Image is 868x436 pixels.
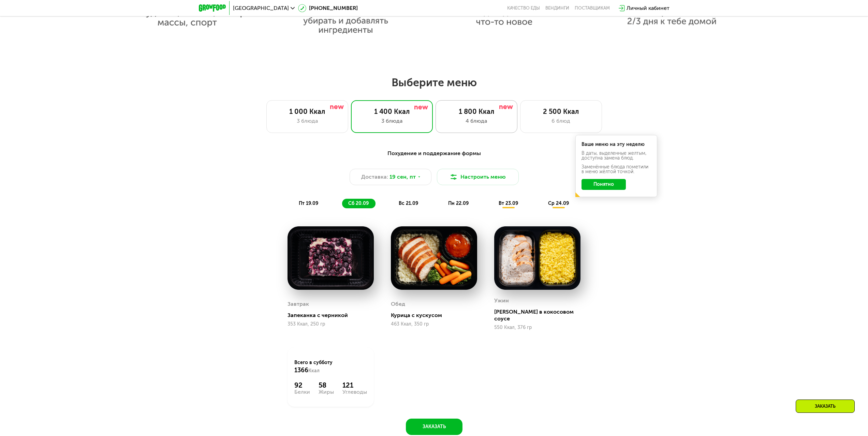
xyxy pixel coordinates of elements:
[288,299,309,309] div: Завтрак
[391,312,483,319] div: Курица с кускусом
[308,368,320,374] span: Ккал
[443,117,510,125] div: 4 блюда
[448,200,469,206] span: пн 22.09
[399,200,418,206] span: вс 21.09
[294,389,310,395] div: Белки
[494,325,580,330] div: 550 Ккал, 376 гр
[627,4,670,12] div: Личный кабинет
[274,117,341,125] div: 3 блюда
[294,359,367,374] div: Всего в субботу
[499,200,518,206] span: вт 23.09
[406,419,462,435] button: Заказать
[796,400,855,413] div: Заказать
[358,117,426,125] div: 3 блюда
[342,381,367,389] div: 121
[437,169,519,185] button: Настроить меню
[582,165,651,174] div: Заменённые блюда пометили в меню жёлтой точкой.
[507,5,540,11] a: Качество еды
[494,309,586,322] div: [PERSON_NAME] в кокосовом соусе
[361,173,388,181] span: Доставка:
[548,200,569,206] span: ср 24.09
[319,389,334,395] div: Жиры
[232,149,636,158] div: Похудение и поддержание формы
[294,381,310,389] div: 92
[299,200,318,206] span: пт 19.09
[527,117,595,125] div: 6 блюд
[545,5,569,11] a: Вендинги
[391,299,405,309] div: Обед
[582,151,651,161] div: В даты, выделенные желтым, доступна замена блюд.
[288,321,374,327] div: 353 Ккал, 250 гр
[342,389,367,395] div: Углеводы
[582,142,651,147] div: Ваше меню на эту неделю
[319,381,334,389] div: 58
[389,173,416,181] span: 19 сен, пт
[298,4,358,12] a: [PHONE_NUMBER]
[582,179,626,190] button: Понятно
[575,5,610,11] div: поставщикам
[348,200,369,206] span: сб 20.09
[294,366,308,374] span: 1366
[233,5,289,11] span: [GEOGRAPHIC_DATA]
[391,321,477,327] div: 463 Ккал, 350 гр
[274,107,341,116] div: 1 000 Ккал
[527,107,595,116] div: 2 500 Ккал
[494,296,509,306] div: Ужин
[22,76,846,89] h2: Выберите меню
[443,107,510,116] div: 1 800 Ккал
[358,107,426,116] div: 1 400 Ккал
[288,312,379,319] div: Запеканка с черникой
